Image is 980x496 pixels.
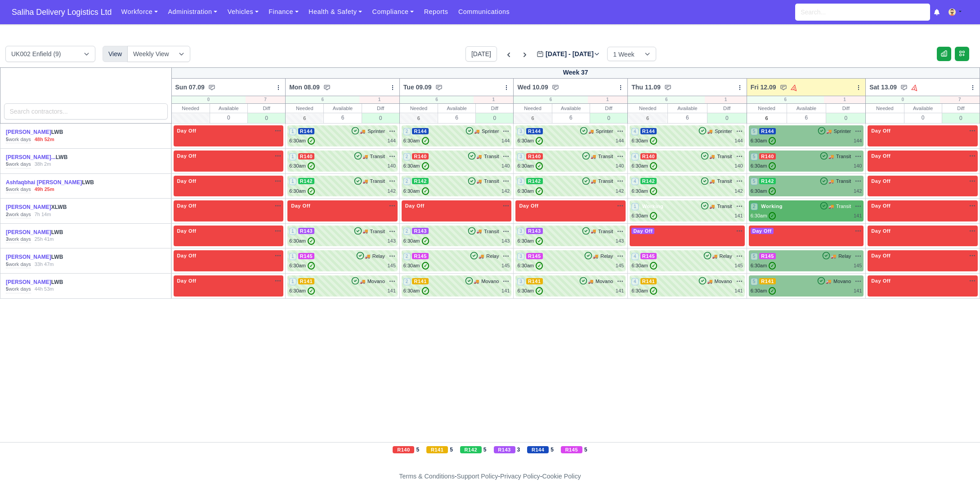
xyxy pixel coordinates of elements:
div: 6 [324,113,361,122]
div: work days [6,136,31,143]
span: 🚚 [476,153,482,160]
div: 142 [501,187,510,195]
div: 145 [616,262,624,270]
span: ✓ [650,162,657,170]
span: R145 [412,253,429,259]
span: 🚚 [709,153,715,160]
div: 6:30am [751,162,776,170]
div: 33h 47m [35,261,54,268]
span: Day Off [175,153,198,159]
span: 5 [751,178,758,185]
a: Cookie Policy [542,473,581,480]
span: 🚚 [474,128,479,135]
span: 🚚 [826,128,832,135]
a: Vehicles [222,3,264,21]
div: 6:30am [403,187,429,195]
span: 3 [517,228,524,235]
div: 144 [854,137,862,145]
div: 6:30am [517,237,543,245]
span: R145 [759,253,776,259]
strong: 5 [6,261,9,267]
div: Available [210,104,247,113]
div: 6 [400,96,474,103]
span: 🚚 [476,178,482,185]
span: 2 [403,153,411,160]
span: 1 [289,128,296,135]
span: ✓ [536,162,543,170]
div: 143 [501,237,510,245]
span: ✓ [422,237,429,245]
a: [PERSON_NAME] [6,229,51,235]
div: 6:30am [751,137,776,145]
span: 2 [403,253,411,260]
span: ✓ [536,187,543,195]
span: 4 [631,153,639,160]
span: Day Off [175,128,198,134]
div: Diff [942,104,980,113]
div: 6 [552,113,590,122]
span: 🚚 [593,253,598,260]
span: R140 [759,153,776,159]
div: 140 [734,162,743,170]
div: 6 [668,113,707,122]
span: 1 [631,203,639,210]
span: 🚚 [365,253,370,260]
span: Transit [836,177,851,185]
div: 142 [387,187,395,195]
span: R142 [759,178,776,184]
a: Compliance [367,3,419,21]
span: Thu 11.09 [631,83,661,92]
div: 7h 14m [35,211,51,218]
div: 25h 41m [35,236,54,243]
div: 6:30am [751,187,776,195]
div: 0 [904,113,942,122]
span: 1 [289,178,296,185]
span: Day Off [869,153,892,159]
span: 🚚 [591,178,596,185]
span: Transit [484,153,499,160]
span: Day Off [175,178,198,184]
div: 1 [474,96,513,103]
div: 6 [747,96,824,103]
div: 6:30am [289,262,315,270]
span: Day Off [175,252,198,259]
div: 6:30am [751,212,776,220]
a: [PERSON_NAME] [6,279,51,285]
div: Available [904,104,942,113]
a: Reports [419,3,453,21]
div: Diff [362,104,399,113]
span: Working [640,203,666,209]
div: 6:30am [517,137,543,145]
span: R144 [640,128,657,134]
div: 144 [387,137,395,145]
div: 6:30am [289,137,315,145]
span: Working [759,203,784,209]
span: Relay [720,252,732,260]
span: Day Off [869,203,892,209]
span: Transit [598,153,613,160]
span: Movano [481,278,499,285]
strong: 3 [6,236,9,242]
div: 144 [501,137,510,145]
span: Transit [598,177,613,185]
div: Available [552,104,590,113]
a: Ashfaqbhai [PERSON_NAME] [6,179,82,186]
span: 2 [403,228,411,235]
span: R144 [759,128,776,134]
span: Transit [598,228,613,235]
a: Workforce [116,3,163,21]
div: 145 [387,262,395,270]
span: ✓ [769,162,776,170]
span: ✓ [650,137,657,145]
span: Sprinter [482,128,499,135]
span: 5 [751,153,758,160]
div: 142 [734,187,743,195]
div: 38h 2m [35,161,51,168]
span: R142 [640,178,657,184]
a: [PERSON_NAME]... [6,154,56,160]
div: LWB [6,253,99,261]
span: R143 [298,228,315,234]
span: 2 [403,178,411,185]
span: Wed 10.09 [517,83,548,92]
div: 1 [588,96,627,103]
